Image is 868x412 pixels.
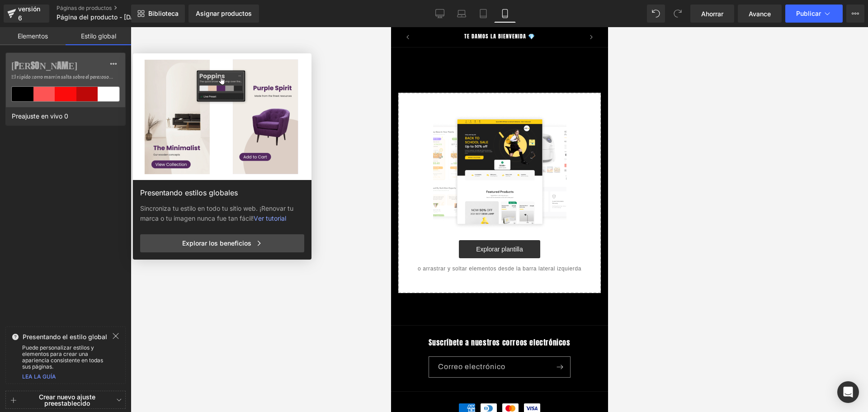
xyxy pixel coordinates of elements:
font: Asignar productos [196,9,252,17]
font: Crear nuevo ajuste preestablecido [39,393,95,407]
a: LEA LA GUÍA [22,373,56,380]
font: Página del producto - [DATE] 22:55:22 [57,13,173,21]
font: Biblioteca [148,9,179,17]
font: Suscríbete a nuestros correos electrónicos [38,310,179,321]
div: 1 de 4 [27,1,190,19]
a: Explorar plantilla [68,213,149,231]
font: Explorar los beneficios [182,239,251,247]
input: Correo electrónico [38,330,179,350]
div: Anuncio [27,1,190,19]
a: Móvil [494,5,516,23]
a: Páginas de productos [57,5,160,12]
font: [PERSON_NAME] [11,58,77,72]
font: Ahorrar [701,10,723,18]
button: Publicar [785,5,843,23]
font: versión 6 [18,5,40,22]
font: Elementos [18,32,48,40]
a: De oficina [429,5,451,23]
font: Estilo global [81,32,116,40]
a: Avance [738,5,782,23]
font: o arrastrar y soltar elementos desde la barra lateral izquierda [27,238,190,245]
font: Sincroniza tu estilo en todo tu sitio web. ¡Renovar tu marca o tu imagen nunca fue tan fácil! [140,204,293,222]
font: Publicar [796,9,821,17]
font: Presentando el estilo global [23,333,107,341]
div: Abrir Intercom Messenger [837,381,859,403]
button: Rehacer [669,5,687,23]
button: Más [846,5,864,23]
font: El rápido zorro marrón salta sobre el perezoso... [11,73,113,81]
a: Ver tutorial [254,214,286,222]
font: Presentando estilos globales [140,188,238,197]
a: Tableta [472,5,494,23]
font: TE DAMOS LA BIENVENIDA 💎 [73,5,144,13]
a: Computadora portátil [451,5,472,23]
font: Preajuste en vivo 0 [12,112,68,120]
a: Nueva Biblioteca [131,5,185,23]
font: Puede personalizar estilos y elementos para crear una apariencia consistente en todas sus páginas. [22,344,103,370]
button: Suscribirse [159,329,179,350]
font: Páginas de productos [57,5,112,11]
a: versión 6 [4,5,49,23]
font: Avance [749,10,771,18]
button: Deshacer [647,5,665,23]
font: Explorar plantilla [85,218,132,226]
